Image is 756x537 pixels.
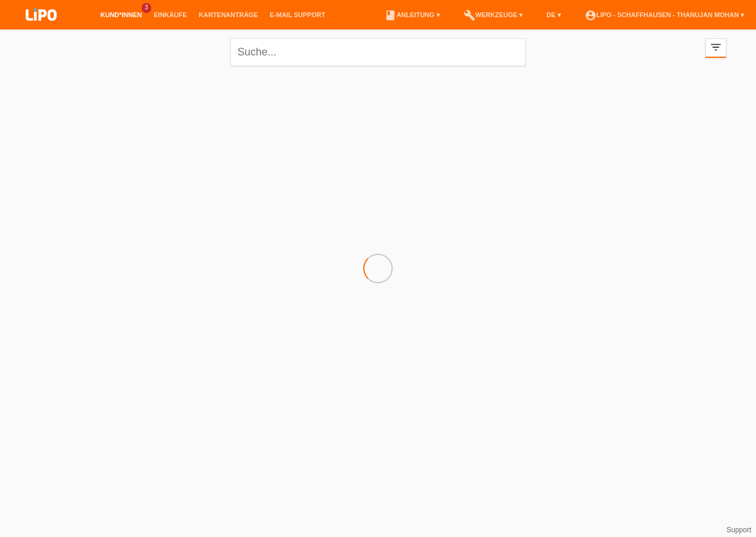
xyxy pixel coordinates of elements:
a: Support [726,526,751,534]
a: Kartenanträge [193,11,264,18]
i: filter_list [709,41,722,54]
a: account_circleLIPO - Schaffhausen - Thanujan Mohan ▾ [579,11,750,18]
a: Kund*innen [94,11,148,18]
i: build [464,9,475,21]
a: bookAnleitung ▾ [379,11,445,18]
a: DE ▾ [540,11,566,18]
span: 3 [142,3,151,13]
a: Einkäufe [148,11,193,18]
a: buildWerkzeuge ▾ [458,11,529,18]
i: book [384,9,396,21]
i: account_circle [585,9,597,21]
input: Suche... [230,38,526,66]
a: LIPO pay [12,24,71,33]
a: E-Mail Support [264,11,331,18]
